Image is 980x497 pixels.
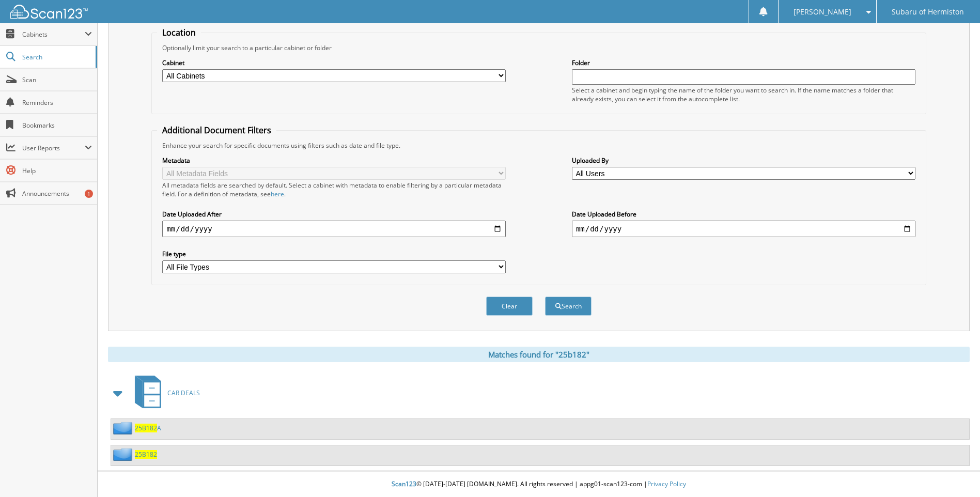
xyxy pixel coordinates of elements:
[486,297,533,316] button: Clear
[135,424,157,432] span: 25B182
[572,86,915,103] div: Select a cabinet and begin typing the name of the folder you want to search in. If the name match...
[157,141,920,150] div: Enhance your search for specific documents using filters such as date and file type.
[647,479,686,488] a: Privacy Policy
[545,297,592,316] button: Search
[162,181,506,198] div: All metadata fields are searched by default. Select a cabinet with metadata to enable filtering b...
[98,472,980,497] div: © [DATE]-[DATE] [DOMAIN_NAME]. All rights reserved | appg01-scan123-com |
[794,9,851,15] span: [PERSON_NAME]
[108,347,970,362] div: Matches found for "25b182"
[572,221,915,237] input: end
[392,479,416,488] span: Scan123
[85,190,93,198] div: 1
[162,210,506,219] label: Date Uploaded After
[22,75,92,84] span: Scan
[22,166,92,175] span: Help
[157,27,201,38] legend: Location
[22,144,85,152] span: User Reports
[135,450,157,459] a: 25B182
[129,372,200,413] a: CAR DEALS
[162,156,506,165] label: Metadata
[162,221,506,237] input: start
[22,98,92,107] span: Reminders
[10,5,88,19] img: scan123-logo-white.svg
[157,125,276,136] legend: Additional Document Filters
[157,43,920,52] div: Optionally limit your search to a particular cabinet or folder
[892,9,964,15] span: Subaru of Hermiston
[167,389,200,397] span: CAR DEALS
[162,250,506,258] label: File type
[572,58,915,67] label: Folder
[22,189,92,198] span: Announcements
[113,448,135,461] img: folder2.png
[113,422,135,434] img: folder2.png
[135,424,161,432] a: 25B182A
[22,53,90,61] span: Search
[271,190,284,198] a: here
[162,58,506,67] label: Cabinet
[572,210,915,219] label: Date Uploaded Before
[572,156,915,165] label: Uploaded By
[22,30,85,39] span: Cabinets
[22,121,92,130] span: Bookmarks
